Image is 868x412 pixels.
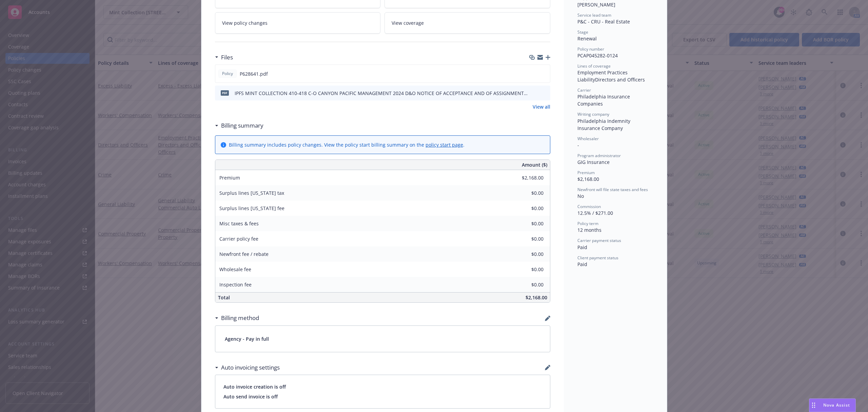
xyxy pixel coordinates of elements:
[541,70,547,77] button: preview file
[577,18,630,25] span: P&C - CRU - Real Estate
[530,70,536,77] button: download file
[219,236,258,242] span: Carrier policy fee
[522,161,547,168] span: Amount ($)
[215,363,280,372] div: Auto invoicing settings
[577,170,595,175] span: Premium
[577,46,604,52] span: Policy number
[504,280,548,290] input: 0.00
[219,174,240,181] span: Premium
[577,12,611,18] span: Service lead team
[229,141,465,148] div: Billing summary includes policy changes. View the policy start billing summary on the .
[219,220,259,227] span: Misc taxes & fees
[577,118,632,131] span: Philadelphia Indemnity Insurance Company
[504,203,548,213] input: 0.00
[577,35,597,42] span: Renewal
[577,1,615,8] span: [PERSON_NAME]
[219,205,284,211] span: Surplus lines [US_STATE] fee
[577,204,601,209] span: Commission
[240,70,268,77] span: P628641.pdf
[504,173,548,183] input: 0.00
[426,142,463,148] a: policy start page
[577,87,591,93] span: Carrier
[577,187,648,192] span: Newfront will file state taxes and fees
[215,12,381,34] a: View policy changes
[823,402,850,408] span: Nova Assist
[577,244,587,250] span: Paid
[577,69,629,83] span: Employment Practices Liability
[541,90,548,97] button: preview file
[219,251,269,257] span: Newfront fee / rebate
[577,221,598,226] span: Policy term
[577,136,599,142] span: Wholesaler
[222,19,268,26] span: View policy changes
[577,29,588,35] span: Stage
[577,227,601,233] span: 12 months
[595,76,645,83] span: Directors and Officers
[221,314,259,322] h3: Billing method
[577,111,609,117] span: Writing company
[504,219,548,229] input: 0.00
[221,121,263,130] h3: Billing summary
[577,153,621,158] span: Program administrator
[504,234,548,244] input: 0.00
[809,399,818,412] div: Drag to move
[223,393,542,400] span: Auto send invoice is off
[577,261,587,267] span: Paid
[215,121,263,130] div: Billing summary
[504,249,548,259] input: 0.00
[215,326,550,352] div: Agency - Pay in full
[577,63,611,69] span: Lines of coverage
[221,90,229,95] span: pdf
[577,159,610,165] span: GIG Insurance
[221,363,280,372] h3: Auto invoicing settings
[235,90,528,97] div: IPFS MINT COLLECTION 410-418 C-O CANYON PACIFIC MANAGEMENT 2024 D&O NOTICE OF ACCEPTANCE AND OF A...
[577,142,579,148] span: -
[218,294,230,301] span: Total
[577,210,613,216] span: 12.5% / $271.00
[533,103,550,110] a: View all
[504,264,548,275] input: 0.00
[384,12,550,34] a: View coverage
[577,255,618,261] span: Client payment status
[577,238,621,243] span: Carrier payment status
[221,53,233,62] h3: Files
[809,398,856,412] button: Nova Assist
[221,71,234,77] span: Policy
[504,188,548,198] input: 0.00
[219,190,284,196] span: Surplus lines [US_STATE] tax
[531,90,536,97] button: download file
[526,294,547,301] span: $2,168.00
[577,52,618,59] span: PCAP045282-0124
[577,93,631,107] span: Philadelphia Insurance Companies
[577,176,599,182] span: $2,168.00
[577,193,584,199] span: No
[215,53,233,62] div: Files
[392,19,424,26] span: View coverage
[215,314,259,322] div: Billing method
[219,266,251,273] span: Wholesale fee
[223,383,542,390] span: Auto invoice creation is off
[219,281,252,288] span: Inspection fee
